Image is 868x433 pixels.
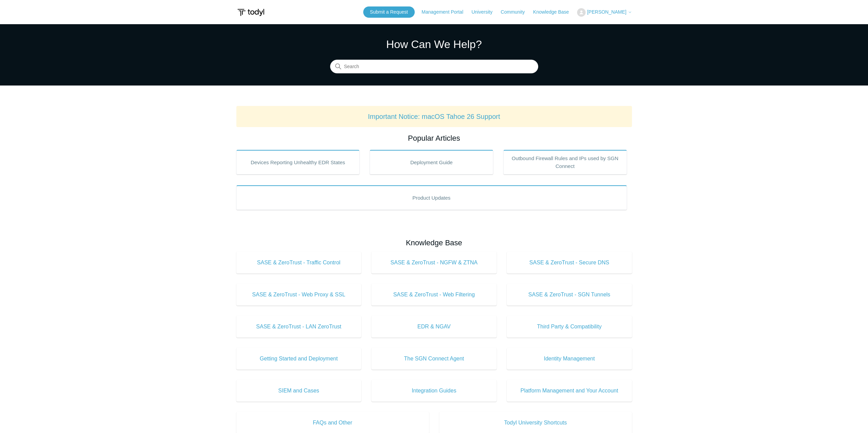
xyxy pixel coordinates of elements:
[501,9,532,16] a: Community
[363,6,415,18] a: Submit a Request
[368,113,500,120] a: Important Notice: macOS Tahoe 26 Support
[507,380,632,402] a: Platform Management and Your Account
[330,60,538,74] input: Search
[507,348,632,370] a: Identity Management
[247,387,351,395] span: SIEM and Cases
[507,252,632,274] a: SASE & ZeroTrust - Secure DNS
[330,36,538,52] h1: How Can We Help?
[236,380,362,402] a: SIEM and Cases
[236,6,265,19] img: Todyl Support Center Help Center home page
[236,150,360,174] a: Devices Reporting Unhealthy EDR States
[370,150,493,174] a: Deployment Guide
[577,8,632,17] button: [PERSON_NAME]
[247,259,351,267] span: SASE & ZeroTrust - Traffic Control
[236,185,627,210] a: Product Updates
[371,316,497,338] a: EDR & NGAV
[371,252,497,274] a: SASE & ZeroTrust - NGFW & ZTNA
[247,291,351,299] span: SASE & ZeroTrust - Web Proxy & SSL
[382,355,486,363] span: The SGN Connect Agent
[382,259,486,267] span: SASE & ZeroTrust - NGFW & ZTNA
[533,9,576,16] a: Knowledge Base
[503,150,627,174] a: Outbound Firewall Rules and IPs used by SGN Connect
[382,291,486,299] span: SASE & ZeroTrust - Web Filtering
[507,316,632,338] a: Third Party & Compatibility
[247,355,351,363] span: Getting Started and Deployment
[236,252,362,274] a: SASE & ZeroTrust - Traffic Control
[517,387,622,395] span: Platform Management and Your Account
[371,284,497,306] a: SASE & ZeroTrust - Web Filtering
[371,348,497,370] a: The SGN Connect Agent
[450,419,622,427] span: Todyl University Shortcuts
[236,133,632,144] h2: Popular Articles
[236,348,362,370] a: Getting Started and Deployment
[517,291,622,299] span: SASE & ZeroTrust - SGN Tunnels
[471,9,499,16] a: University
[517,355,622,363] span: Identity Management
[247,419,419,427] span: FAQs and Other
[422,9,470,16] a: Management Portal
[371,380,497,402] a: Integration Guides
[382,387,486,395] span: Integration Guides
[247,323,351,331] span: SASE & ZeroTrust - LAN ZeroTrust
[587,9,626,15] span: [PERSON_NAME]
[236,316,362,338] a: SASE & ZeroTrust - LAN ZeroTrust
[236,284,362,306] a: SASE & ZeroTrust - Web Proxy & SSL
[517,259,622,267] span: SASE & ZeroTrust - Secure DNS
[382,323,486,331] span: EDR & NGAV
[517,323,622,331] span: Third Party & Compatibility
[507,284,632,306] a: SASE & ZeroTrust - SGN Tunnels
[236,237,632,248] h2: Knowledge Base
